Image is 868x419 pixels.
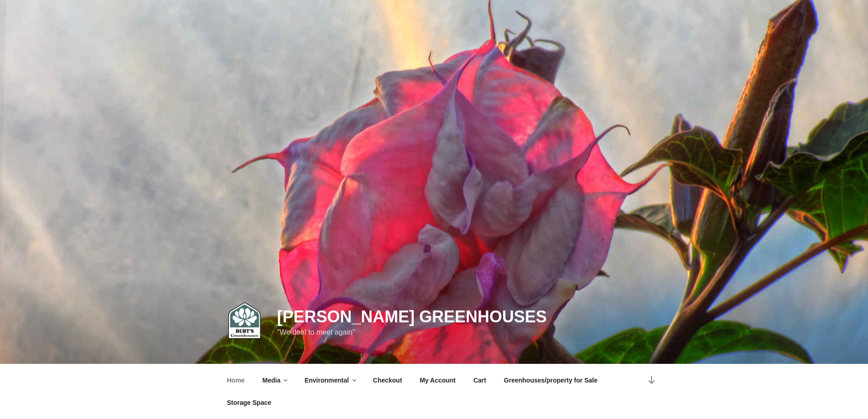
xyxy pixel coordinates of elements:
[254,369,295,392] a: Media
[412,369,464,392] a: My Account
[219,369,253,392] a: Home
[277,307,547,326] a: [PERSON_NAME] Greenhouses
[297,369,363,392] a: Environmental
[219,369,649,414] nav: Top Menu
[219,392,279,414] a: Storage Space
[277,327,547,338] p: "We deal to meet again"
[365,369,410,392] a: Checkout
[465,369,494,392] a: Cart
[228,302,261,339] img: Burt's Greenhouses
[496,369,605,392] a: Greenhouses/property for Sale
